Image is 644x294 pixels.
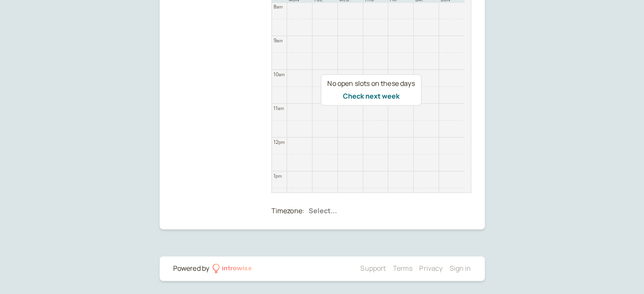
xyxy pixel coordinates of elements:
a: Privacy [419,264,442,273]
div: Powered by [173,263,210,274]
a: Sign in [449,264,471,273]
button: Check next week [343,92,399,100]
a: Terms [392,264,412,273]
div: introwise [222,263,252,274]
a: introwise [213,263,252,274]
div: No open slots on these days [327,78,415,89]
a: Support [360,264,386,273]
div: Timezone: [271,206,304,217]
